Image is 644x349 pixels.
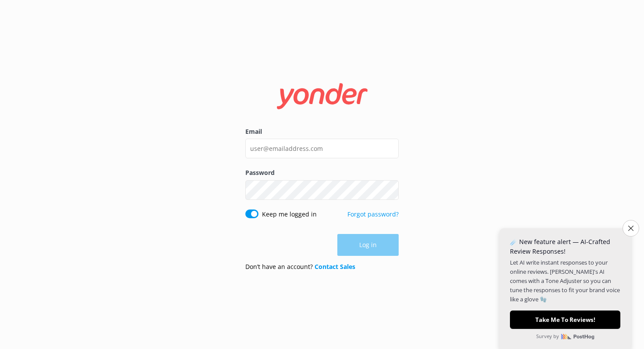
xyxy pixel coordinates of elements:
a: Forgot password? [347,210,399,218]
label: Email [245,127,399,136]
label: Keep me logged in [262,209,317,219]
label: Password [245,168,399,178]
a: Contact Sales [315,262,355,271]
p: Don’t have an account? [245,262,355,272]
input: user@emailaddress.com [245,139,399,158]
button: Show password [381,181,399,199]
